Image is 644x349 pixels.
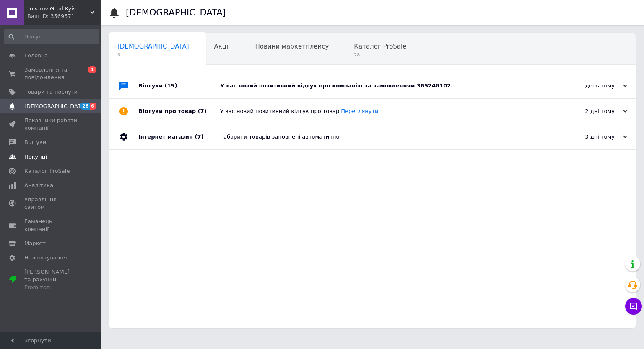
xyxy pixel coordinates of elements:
span: Товари та послуги [24,88,78,96]
div: день тому [543,82,627,90]
div: У вас новий позитивний відгук про товар. [220,108,543,115]
span: 28 [354,52,406,58]
span: (15) [165,82,177,89]
span: Налаштування [24,254,67,262]
span: Tovarov Grad Kyiv [27,5,90,13]
span: 6 [117,52,189,58]
span: Головна [24,52,48,59]
span: (7) [195,133,203,140]
div: Prom топ [24,284,78,291]
span: Відгуки [24,139,46,146]
span: Каталог ProSale [354,43,406,50]
input: Пошук [4,29,99,44]
span: Управління сайтом [24,196,78,211]
div: У вас новий позитивний відгук про компанію за замовленням 365248102. [220,82,543,90]
span: [DEMOGRAPHIC_DATA] [24,103,86,110]
span: Гаманець компанії [24,218,78,233]
div: 3 дні тому [543,133,627,141]
div: Інтернет магазин [138,124,220,149]
button: Чат з покупцем [625,298,642,315]
span: Показники роботи компанії [24,117,78,132]
span: [PERSON_NAME] та рахунки [24,268,78,291]
span: Аналітика [24,182,53,189]
span: 28 [80,103,90,110]
div: Відгуки про товар [138,99,220,124]
span: 1 [88,66,96,73]
span: Каталог ProSale [24,167,70,175]
span: [DEMOGRAPHIC_DATA] [117,43,189,50]
span: Замовлення та повідомлення [24,66,78,81]
div: 2 дні тому [543,108,627,115]
div: Габарити товарів заповнені автоматично [220,133,543,141]
span: Покупці [24,153,47,161]
span: Маркет [24,240,46,247]
div: Ваш ID: 3569571 [27,13,101,20]
a: Переглянути [341,108,378,114]
h1: [DEMOGRAPHIC_DATA] [126,8,226,18]
div: Відгуки [138,73,220,98]
span: (7) [198,108,207,114]
span: 6 [90,103,96,110]
span: Акції [214,43,230,50]
span: Новини маркетплейсу [255,43,329,50]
